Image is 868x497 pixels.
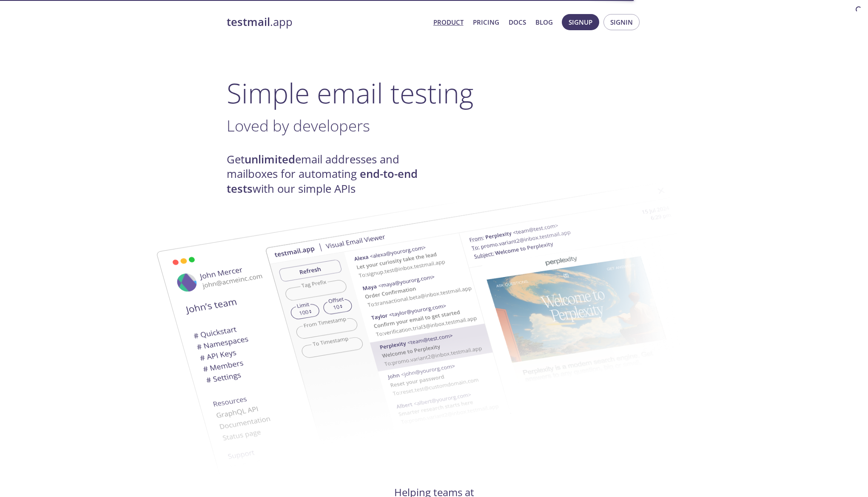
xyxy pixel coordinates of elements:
[245,152,295,167] strong: unlimited
[227,166,418,196] strong: end-to-end tests
[535,17,553,28] a: Blog
[603,14,640,30] button: Signin
[569,17,592,28] span: Signup
[433,17,464,28] a: Product
[227,15,427,29] a: testmail.app
[509,17,526,28] a: Docs
[227,115,370,136] span: Loved by developers
[610,17,633,28] span: Signin
[227,152,434,196] h4: Get email addresses and mailboxes for automating with our simple APIs
[473,17,499,28] a: Pricing
[227,77,642,109] h1: Simple email testing
[265,169,724,457] img: testmail-email-viewer
[227,14,270,29] strong: testmail
[125,197,584,485] img: testmail-email-viewer
[562,14,599,30] button: Signup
